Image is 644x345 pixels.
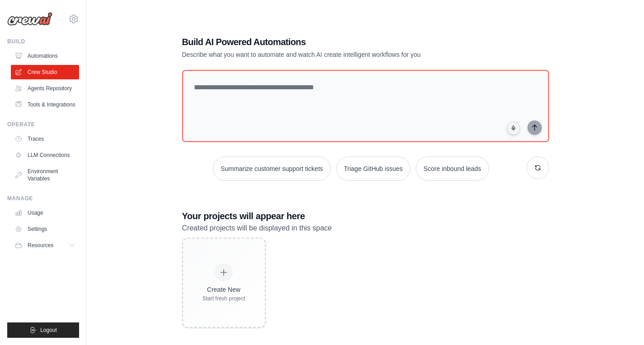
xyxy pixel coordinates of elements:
button: Get new suggestions [526,156,549,179]
p: Describe what you want to automate and watch AI create intelligent workflows for you [182,50,486,59]
button: Click to speak your automation idea [507,121,520,135]
p: Created projects will be displayed in this space [182,222,549,234]
a: Crew Studio [11,65,79,79]
button: Logout [7,322,79,338]
a: Tools & Integrations [11,97,79,112]
a: Agents Repository [11,81,79,96]
div: Create New [202,285,245,294]
button: Score inbound leads [416,156,489,181]
h1: Build AI Powered Automations [182,36,486,48]
img: Logo [7,12,52,26]
a: Usage [11,206,79,220]
h3: Your projects will appear here [182,210,549,222]
a: LLM Connections [11,148,79,162]
a: Environment Variables [11,164,79,186]
button: Resources [11,238,79,253]
a: Traces [11,132,79,146]
button: Triage GitHub issues [336,156,410,181]
span: Logout [40,327,57,334]
div: Build [7,38,79,45]
div: Start fresh project [202,295,245,302]
a: Settings [11,222,79,236]
div: Manage [7,195,79,202]
button: Summarize customer support tickets [213,156,330,181]
a: Automations [11,49,79,63]
div: Operate [7,121,79,128]
span: Resources [28,242,53,249]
